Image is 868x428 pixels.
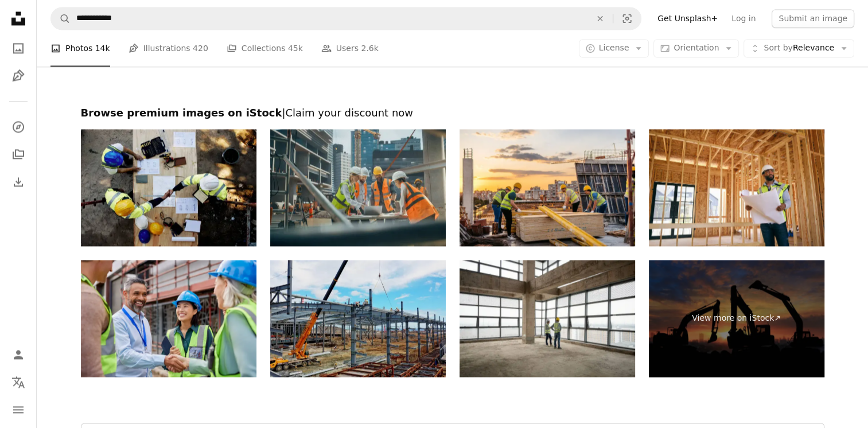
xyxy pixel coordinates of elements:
button: Clear [587,7,613,29]
button: Menu [7,398,30,421]
a: Collections 45k [227,30,303,67]
form: Find visuals sitewide [50,7,641,30]
a: Photos [7,37,30,60]
a: Log in [725,9,762,28]
a: Log in / Sign up [7,343,30,366]
a: Illustrations [7,64,30,87]
button: Sort byRelevance [744,39,854,57]
a: Illustrations 420 [129,30,208,67]
span: Sort by [764,43,792,52]
a: Download History [7,170,30,193]
img: Industrial zone,Steel industry,China,Asia. [270,260,446,377]
a: View more on iStock↗ [649,260,824,377]
button: License [579,39,649,57]
a: Explore [7,115,30,138]
img: technician team working in empty office [460,260,635,377]
img: Blueprint, architecture and men at table shaking hands for collaboration, agreement and inspectio... [81,129,256,246]
span: 45k [288,42,303,55]
button: Visual search [613,7,641,29]
button: Language [7,371,30,394]
img: Female Civil Engineer Using a Laptop Computer and Talking with General Workers at a Residential B... [270,129,446,246]
img: Construction worker shaking hands with foreman [81,260,256,377]
button: Orientation [653,39,739,57]
button: Submit an image [772,9,854,28]
h2: Browse premium images on iStock [81,106,824,120]
a: Users 2.6k [321,30,379,67]
img: Construction Workers Working On A Construction Site [460,129,635,246]
span: License [599,43,629,52]
span: Orientation [674,43,719,52]
a: Collections [7,143,30,166]
img: Construction Worker on a Work Site [649,129,824,246]
span: 2.6k [361,42,378,55]
span: | Claim your discount now [282,107,413,119]
a: Get Unsplash+ [651,9,725,28]
button: Search Unsplash [51,7,71,29]
span: 420 [193,42,208,55]
a: Home — Unsplash [7,7,30,32]
span: Relevance [764,42,834,54]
